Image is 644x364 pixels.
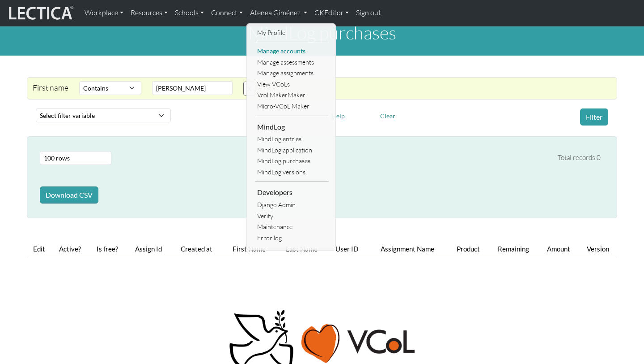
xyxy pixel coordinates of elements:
[366,240,448,258] th: Assignment Name
[171,240,222,258] th: Created at
[255,27,329,39] a: My Profile
[255,185,329,199] li: Developers
[255,90,329,101] a: Vcol MakerMaker
[255,211,329,222] a: Verify
[255,233,329,244] a: Error log
[127,4,171,22] a: Resources
[255,199,329,211] a: Django Admin
[488,240,539,258] th: Remaining
[558,152,601,164] div: Total records 0
[255,79,329,90] a: View VCoLs
[27,81,74,95] div: First name
[27,240,51,258] th: Edit
[89,240,126,258] th: Is free?
[255,68,329,79] a: Manage assignments
[255,221,329,233] a: Maintenance
[40,186,98,204] button: Download CSV
[255,156,329,167] a: MindLog purchases
[311,4,352,22] a: CKEditor
[51,240,89,258] th: Active?
[255,27,329,244] ul: Atenea Giménez
[579,240,617,258] th: Version
[7,4,74,22] img: lecticalive
[126,240,171,258] th: Assign Id
[255,145,329,156] a: MindLog application
[243,82,255,95] button: X
[152,81,233,95] input: Value
[255,46,329,57] a: Manage accounts
[327,109,349,123] button: Help
[255,167,329,178] a: MindLog versions
[222,240,275,258] th: First Name
[81,4,127,22] a: Workplace
[448,240,488,258] th: Product
[255,101,329,112] a: Micro-VCoL Maker
[255,57,329,68] a: Manage assessments
[208,4,246,22] a: Connect
[246,4,311,22] a: Atenea Giménez
[327,240,366,258] th: User ID
[376,109,399,123] button: Clear
[580,108,608,126] button: Filter
[255,134,329,145] a: MindLog entries
[352,4,385,22] a: Sign out
[255,120,329,134] li: MindLog
[171,4,208,22] a: Schools
[539,240,579,258] th: Amount
[327,110,349,120] a: Help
